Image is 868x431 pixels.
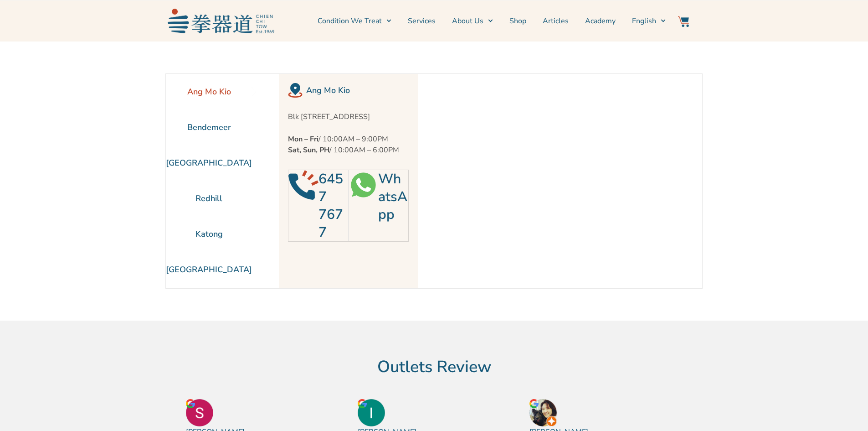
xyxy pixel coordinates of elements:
a: English [632,10,666,32]
a: About Us [452,10,493,32]
iframe: Chien Chi Tow Healthcare Ang Mo Kio [418,74,676,288]
h2: Ang Mo Kio [306,84,409,97]
p: / 10:00AM – 9:00PM / 10:00AM – 6:00PM [288,134,409,156]
a: Services [408,10,436,32]
img: Ivy Tan [358,399,385,426]
a: Academy [585,10,616,32]
p: Blk [STREET_ADDRESS] [288,111,409,122]
a: WhatsApp [378,170,407,224]
img: Li-Ling Sitoh [529,399,557,426]
strong: Mon – Fri [288,134,318,144]
img: Website Icon-03 [678,16,689,27]
strong: Sat, Sun, PH [288,145,329,155]
a: Articles [543,10,569,32]
h2: Outlets Review [172,357,696,377]
a: Condition We Treat [318,10,391,32]
a: 6457 7677 [318,170,343,242]
span: English [632,16,656,26]
nav: Menu [279,10,666,32]
img: Sharon Lim [186,399,213,426]
a: Shop [509,10,526,32]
